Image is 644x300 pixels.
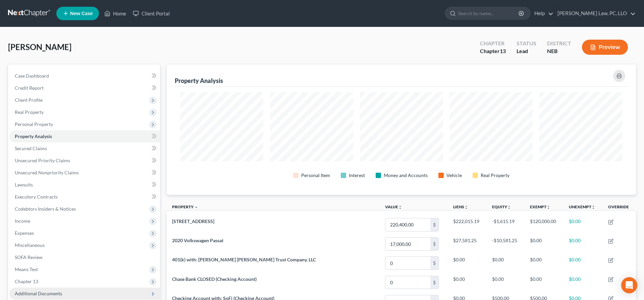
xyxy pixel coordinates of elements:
[547,40,571,47] div: District
[448,254,487,273] td: $0.00
[507,205,511,209] i: unfold_more
[172,204,198,209] a: Property expand_less
[517,47,536,55] div: Lead
[385,257,430,269] input: 0.00
[487,254,525,273] td: $0.00
[175,77,223,85] div: Property Analysis
[430,218,438,231] div: $
[446,172,462,179] div: Vehicle
[385,276,430,289] input: 0.00
[458,7,520,19] input: Search by name...
[15,85,44,91] span: Credit Report
[385,238,430,250] input: 0.00
[15,145,47,151] span: Secured Claims
[582,40,628,55] button: Preview
[525,273,563,292] td: $0.00
[500,48,506,54] span: 13
[15,266,38,272] span: Means Test
[448,234,487,254] td: $27,581.25
[480,40,506,47] div: Chapter
[487,234,525,254] td: -$10,581.25
[15,230,34,236] span: Expenses
[517,40,536,47] div: Status
[15,109,44,115] span: Real Property
[430,257,438,269] div: $
[492,204,511,209] a: Equityunfold_more
[563,273,603,292] td: $0.00
[172,257,316,262] span: 401(k) with: [PERSON_NAME] [PERSON_NAME] Trust Company, LLC
[398,205,402,209] i: unfold_more
[481,172,509,179] div: Real Property
[15,194,58,200] span: Executory Contracts
[563,254,603,273] td: $0.00
[8,42,71,52] span: [PERSON_NAME]
[525,254,563,273] td: $0.00
[9,142,160,155] a: Secured Claims
[15,73,49,79] span: Case Dashboard
[9,70,160,82] a: Case Dashboard
[15,133,52,139] span: Property Analysis
[9,191,160,203] a: Executory Contracts
[621,277,637,293] div: Open Intercom Messenger
[554,7,636,19] a: [PERSON_NAME] Law, PC, LLO
[448,215,487,234] td: $222,015.19
[487,273,525,292] td: $0.00
[464,205,468,209] i: unfold_more
[301,172,330,179] div: Personal Item
[569,204,595,209] a: Unexemptunfold_more
[15,158,70,163] span: Unsecured Priority Claims
[525,215,563,234] td: $120,000.00
[453,204,468,209] a: Liensunfold_more
[385,218,430,231] input: 0.00
[531,7,553,19] a: Help
[385,204,402,209] a: Valueunfold_more
[530,204,550,209] a: Exemptunfold_more
[480,47,506,55] div: Chapter
[15,182,33,187] span: Lawsuits
[15,206,76,212] span: Codebtors Insiders & Notices
[9,179,160,191] a: Lawsuits
[563,215,603,234] td: $0.00
[563,234,603,254] td: $0.00
[15,97,43,103] span: Client Profile
[9,82,160,94] a: Credit Report
[172,218,214,224] span: [STREET_ADDRESS]
[194,205,198,209] i: expand_less
[70,11,93,16] span: New Case
[15,170,79,175] span: Unsecured Nonpriority Claims
[101,7,129,19] a: Home
[9,167,160,179] a: Unsecured Nonpriority Claims
[129,7,173,19] a: Client Portal
[430,238,438,250] div: $
[487,215,525,234] td: -$1,615.19
[15,254,43,260] span: SOFA Review
[9,155,160,167] a: Unsecured Priority Claims
[603,200,636,215] th: Override
[547,47,571,55] div: NEB
[591,205,595,209] i: unfold_more
[525,234,563,254] td: $0.00
[15,242,45,248] span: Miscellaneous
[9,251,160,263] a: SOFA Review
[15,291,62,296] span: Additional Documents
[430,276,438,289] div: $
[15,278,38,284] span: Chapter 13
[15,218,30,224] span: Income
[15,121,53,127] span: Personal Property
[448,273,487,292] td: $0.00
[384,172,428,179] div: Money and Accounts
[172,276,257,282] span: Chase Bank CLOSED (Checking Account)
[546,205,550,209] i: unfold_more
[172,238,223,243] span: 2020 Volkswagen Passat
[349,172,365,179] div: Interest
[9,130,160,142] a: Property Analysis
